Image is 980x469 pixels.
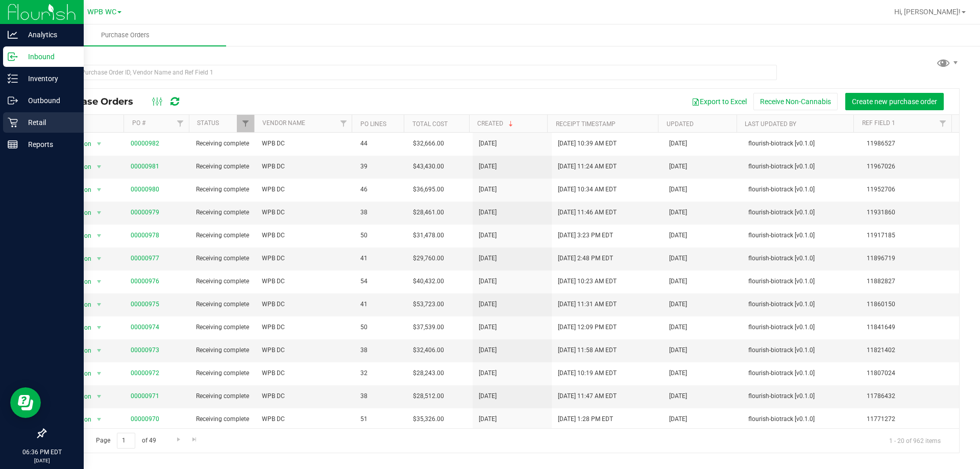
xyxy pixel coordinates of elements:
[262,300,348,309] span: WPB DC
[262,391,348,401] span: WPB DC
[748,414,854,424] span: flourish-biotrack [v0.1.0]
[262,368,348,378] span: WPB DC
[196,185,250,194] span: Receiving complete
[196,368,250,378] span: Receiving complete
[852,97,937,106] span: Create new purchase order
[558,139,617,149] span: [DATE] 10:39 AM EDT
[479,391,497,401] span: [DATE]
[748,300,854,309] span: flourish-biotrack [v0.1.0]
[867,345,953,355] span: 11821402
[413,254,444,263] span: $29,760.00
[669,139,687,149] span: [DATE]
[479,345,497,355] span: [DATE]
[745,120,796,128] a: Last Updated By
[558,414,613,424] span: [DATE] 1:28 PM EDT
[5,448,79,457] p: 06:36 PM EDT
[18,29,79,41] p: Analytics
[335,115,352,132] a: Filter
[867,208,953,217] span: 11931860
[558,231,613,240] span: [DATE] 3:23 PM EDT
[413,162,444,171] span: $43,430.00
[196,208,250,217] span: Receiving complete
[558,254,613,263] span: [DATE] 2:48 PM EDT
[196,254,250,263] span: Receiving complete
[360,208,401,217] span: 38
[18,72,79,85] p: Inventory
[748,391,854,401] span: flourish-biotrack [v0.1.0]
[867,323,953,332] span: 11841649
[18,51,79,63] p: Inbound
[867,414,953,424] span: 11771272
[479,300,497,309] span: [DATE]
[237,115,254,132] a: Filter
[845,93,944,110] button: Create new purchase order
[867,391,953,401] span: 11786432
[867,139,953,149] span: 11986527
[479,139,497,149] span: [DATE]
[92,206,105,220] span: select
[262,208,348,217] span: WPB DC
[558,368,617,378] span: [DATE] 10:19 AM EDT
[558,208,617,217] span: [DATE] 11:46 AM EDT
[92,137,105,151] span: select
[669,391,687,401] span: [DATE]
[477,120,515,127] a: Created
[92,275,105,289] span: select
[479,254,497,263] span: [DATE]
[92,229,105,243] span: select
[867,277,953,286] span: 11882827
[262,162,348,171] span: WPB DC
[558,300,617,309] span: [DATE] 11:31 AM EDT
[479,323,497,332] span: [DATE]
[413,185,444,194] span: $36,695.00
[558,162,617,171] span: [DATE] 11:24 AM EDT
[196,277,250,286] span: Receiving complete
[867,368,953,378] span: 11807024
[196,139,250,149] span: Receiving complete
[360,139,401,149] span: 44
[413,391,444,401] span: $28,512.00
[262,119,305,127] a: Vendor Name
[748,185,854,194] span: flourish-biotrack [v0.1.0]
[92,252,105,266] span: select
[413,231,444,240] span: $31,478.00
[262,345,348,355] span: WPB DC
[196,391,250,401] span: Receiving complete
[87,31,163,40] span: Purchase Orders
[360,162,401,171] span: 39
[748,231,854,240] span: flourish-biotrack [v0.1.0]
[862,119,895,127] a: Ref Field 1
[360,120,386,128] a: PO Lines
[685,93,753,110] button: Export to Excel
[196,414,250,424] span: Receiving complete
[131,209,159,216] a: 00000979
[131,347,159,354] a: 00000973
[558,391,617,401] span: [DATE] 11:47 AM EDT
[8,117,18,128] inline-svg: Retail
[748,323,854,332] span: flourish-biotrack [v0.1.0]
[479,414,497,424] span: [DATE]
[558,185,617,194] span: [DATE] 10:34 AM EDT
[413,277,444,286] span: $40,432.00
[867,300,953,309] span: 11860150
[92,343,105,358] span: select
[131,392,159,400] a: 00000971
[8,73,18,84] inline-svg: Inventory
[24,24,226,46] a: Purchase Orders
[669,277,687,286] span: [DATE]
[196,162,250,171] span: Receiving complete
[667,120,694,128] a: Updated
[131,232,159,239] a: 00000978
[262,277,348,286] span: WPB DC
[413,323,444,332] span: $37,539.00
[413,414,444,424] span: $35,326.00
[196,323,250,332] span: Receiving complete
[262,323,348,332] span: WPB DC
[8,95,18,106] inline-svg: Outbound
[748,277,854,286] span: flourish-biotrack [v0.1.0]
[131,415,159,423] a: 00000970
[172,115,189,132] a: Filter
[935,115,951,132] a: Filter
[360,323,401,332] span: 50
[669,368,687,378] span: [DATE]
